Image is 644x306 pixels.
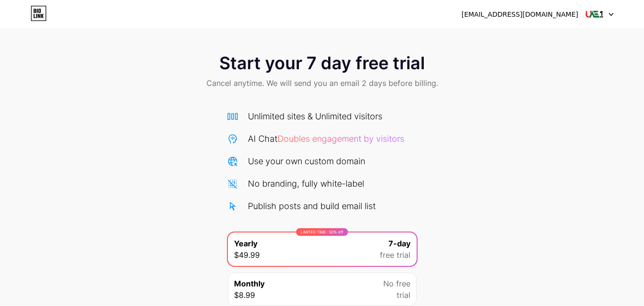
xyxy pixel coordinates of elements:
[248,177,364,190] div: No branding, fully white-label
[277,134,404,144] span: Doubles engagement by visitors
[248,132,404,145] div: AI Chat
[206,77,438,89] span: Cancel anytime. We will send you an email 2 days before billing.
[234,278,265,289] span: Monthly
[234,238,257,249] span: Yearly
[296,228,348,236] div: LIMITED TIME : 50% off
[248,110,382,123] div: Unlimited sites & Unlimited visitors
[219,53,425,73] span: Start your 7 day free trial
[234,289,255,301] span: $8.99
[461,10,578,20] div: [EMAIL_ADDRESS][DOMAIN_NAME]
[383,278,410,289] span: No free
[388,238,410,249] span: 7-day
[248,155,365,168] div: Use your own custom domain
[248,200,376,212] div: Publish posts and build email list
[234,249,260,261] span: $49.99
[585,5,603,23] img: flouranennes32
[380,249,410,261] span: free trial
[397,289,410,301] span: trial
